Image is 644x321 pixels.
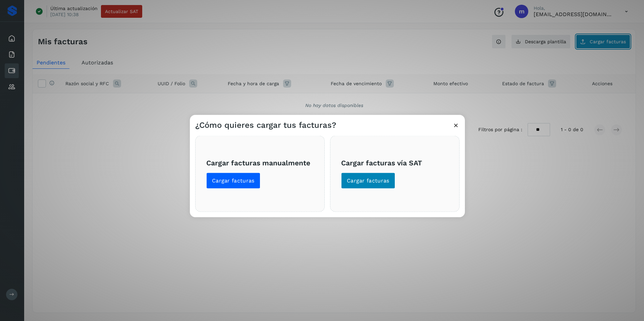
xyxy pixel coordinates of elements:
h3: ¿Cómo quieres cargar tus facturas? [195,120,336,130]
button: Cargar facturas [341,172,395,189]
h3: Cargar facturas vía SAT [341,159,448,167]
button: Cargar facturas [206,172,260,189]
span: Cargar facturas [212,177,255,184]
span: Cargar facturas [347,177,389,184]
h3: Cargar facturas manualmente [206,159,314,167]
